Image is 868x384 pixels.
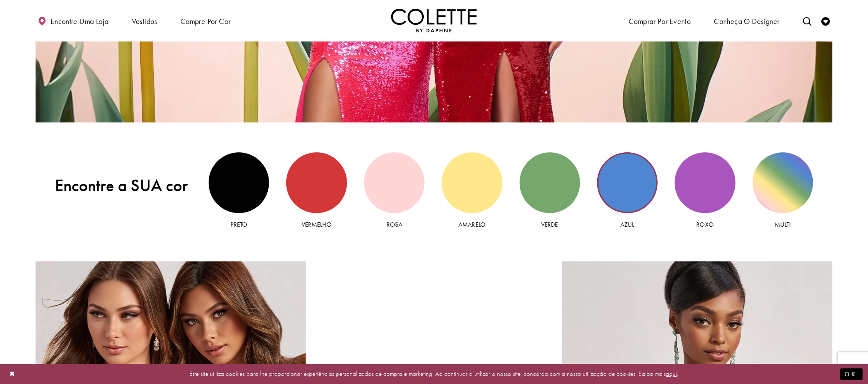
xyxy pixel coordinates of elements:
a: Verificar lista de desejos [820,9,832,32]
font: Vestidos [132,16,157,26]
div: Vista vermelha [286,152,347,213]
div: Multivisualização [753,152,813,213]
font: Rosa [386,220,402,229]
font: Este site utiliza cookies para lhe proporcionar experiências personalizadas de compra e marketing... [190,369,666,378]
span: Compre por cor [178,9,233,33]
font: Vermelho [302,220,332,229]
a: Vista verde Verde [520,152,580,229]
div: Vista rosa [364,152,425,213]
div: Vista amarela [442,152,502,213]
a: Alternar pesquisa [801,9,814,32]
a: Vista amarela Amarelo [442,152,502,229]
a: Vista vermelha Vermelho [286,152,347,229]
font: . [677,369,679,378]
font: Encontre a SUA cor [55,174,188,196]
font: Roxo [697,220,714,229]
a: Encontre uma loja [36,9,111,33]
a: Visite a página inicial [391,9,477,32]
a: Vista rosa Rosa [364,152,425,229]
font: Azul [620,220,634,229]
font: OK [844,370,859,378]
span: Vestidos [130,9,159,33]
font: Verde [541,220,558,229]
div: Vista azul [597,152,658,213]
a: Vista azul Azul [597,152,658,229]
a: Multivisualização Multi [753,152,813,229]
font: Multi [775,220,791,229]
img: Colette por Daphne [391,9,477,32]
a: aqui [666,369,677,378]
a: Vista roxa Roxo [675,152,735,229]
font: Amarelo [459,220,486,229]
font: Encontre uma loja [51,16,109,26]
font: Comprar por evento [629,16,691,26]
font: Compre por cor [180,16,230,26]
span: Comprar por evento [626,9,693,33]
font: Preto [230,220,247,229]
div: Visão negra [209,152,269,213]
div: Vista roxa [675,152,735,213]
font: Conheça o designer [714,16,780,26]
a: Visão negra Preto [209,152,269,229]
div: Vista verde [520,152,580,213]
a: Conheça o designer [712,9,782,33]
button: Enviar diálogo [840,368,863,380]
button: Fechar diálogo [5,366,20,381]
